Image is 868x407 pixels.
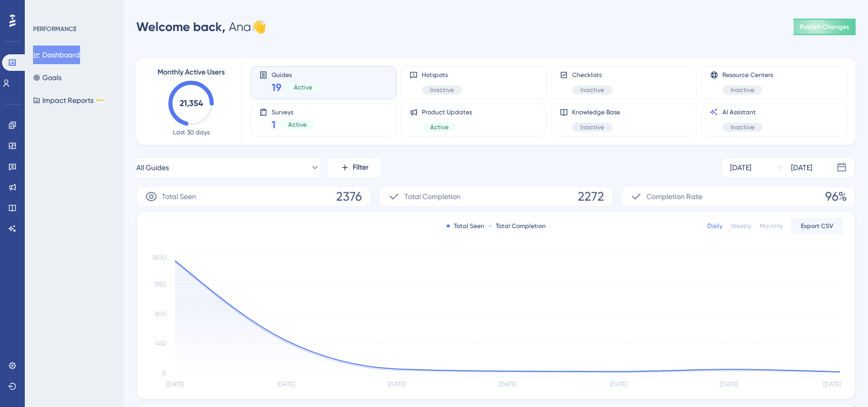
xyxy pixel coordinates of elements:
[488,222,546,230] div: Total Completion
[731,86,754,94] span: Inactive
[731,222,751,230] div: Weekly
[272,80,281,95] span: 19
[580,86,604,94] span: Inactive
[136,157,320,178] button: All Guides
[823,381,841,388] tspan: [DATE]
[720,381,738,388] tspan: [DATE]
[136,161,169,174] span: All Guides
[646,190,702,203] span: Completion Rate
[722,108,763,116] span: AI Assistant
[572,108,620,116] span: Knowledge Base
[730,161,751,174] div: [DATE]
[272,117,276,132] span: 1
[33,68,61,87] button: Goals
[825,188,847,205] span: 96%
[447,222,484,230] div: Total Seen
[33,91,105,110] button: Impact ReportsBETA
[791,218,843,234] button: Export CSV
[791,161,812,174] div: [DATE]
[33,25,76,33] div: PERFORMANCE
[580,123,604,131] span: Inactive
[422,108,472,116] span: Product Updates
[152,254,166,261] tspan: 1800
[180,98,203,108] text: 21,354
[430,86,454,94] span: Inactive
[136,19,266,35] div: Ana 👋
[155,340,166,347] tspan: 450
[288,120,307,129] span: Active
[272,71,321,78] span: Guides
[336,188,362,205] span: 2376
[272,108,315,115] span: Surveys
[794,19,856,35] button: Publish Changes
[388,381,405,388] tspan: [DATE]
[610,381,627,388] tspan: [DATE]
[96,98,105,103] div: BETA
[707,222,722,230] div: Daily
[430,123,449,131] span: Active
[353,161,369,174] span: Filter
[328,157,380,178] button: Filter
[157,66,225,79] span: Monthly Active Users
[154,281,166,288] tspan: 1350
[572,71,612,79] span: Checklists
[294,83,312,92] span: Active
[166,381,184,388] tspan: [DATE]
[760,222,783,230] div: Monthly
[136,19,226,34] span: Welcome back,
[801,222,833,230] span: Export CSV
[422,71,462,79] span: Hotspots
[578,188,604,205] span: 2272
[162,190,196,203] span: Total Seen
[800,23,849,31] span: Publish Changes
[155,310,166,318] tspan: 900
[731,123,754,131] span: Inactive
[277,381,295,388] tspan: [DATE]
[499,381,516,388] tspan: [DATE]
[162,369,166,376] tspan: 0
[404,190,461,203] span: Total Completion
[722,71,773,79] span: Resource Centers
[173,128,210,137] span: Last 30 days
[33,46,80,64] button: Dashboard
